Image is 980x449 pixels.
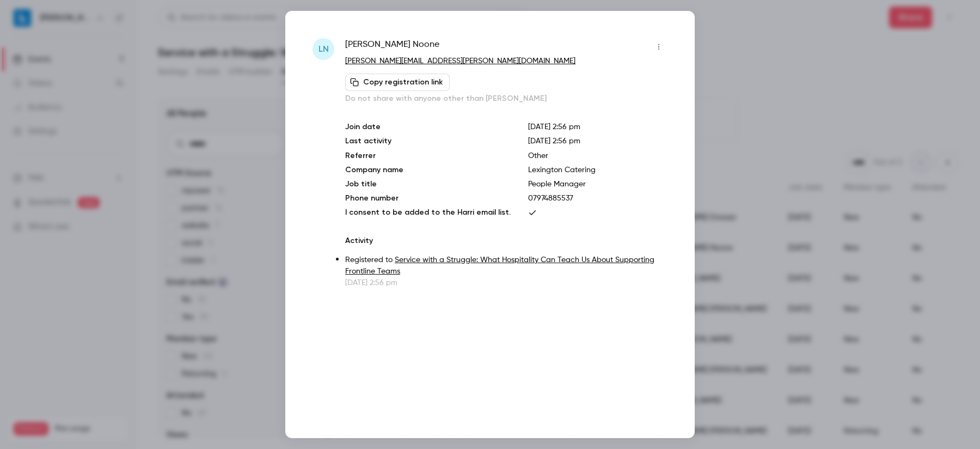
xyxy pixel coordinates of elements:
p: Lexington Catering [528,165,667,175]
p: 07974885537 [528,193,667,204]
p: I consent to be added to the Harri email list. [345,207,511,218]
p: Join date [345,122,511,132]
p: [DATE] 2:56 pm [528,122,667,132]
p: Registered to [345,254,667,277]
p: Phone number [345,193,511,204]
p: Company name [345,165,511,175]
a: Service with a Struggle: What Hospitality Can Teach Us About Supporting Frontline Teams [345,256,654,275]
p: Other [528,150,667,161]
a: [PERSON_NAME][EMAIL_ADDRESS][PERSON_NAME][DOMAIN_NAME] [345,57,575,65]
span: [DATE] 2:56 pm [528,137,580,145]
p: [DATE] 2:56 pm [345,277,667,288]
p: Do not share with anyone other than [PERSON_NAME] [345,93,667,104]
button: Copy registration link [345,74,450,91]
p: Last activity [345,136,511,147]
span: [PERSON_NAME] Noone [345,38,439,56]
p: Referrer [345,150,511,161]
span: LN [318,43,329,56]
p: People Manager [528,179,667,190]
p: Activity [345,235,667,246]
p: Job title [345,179,511,190]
